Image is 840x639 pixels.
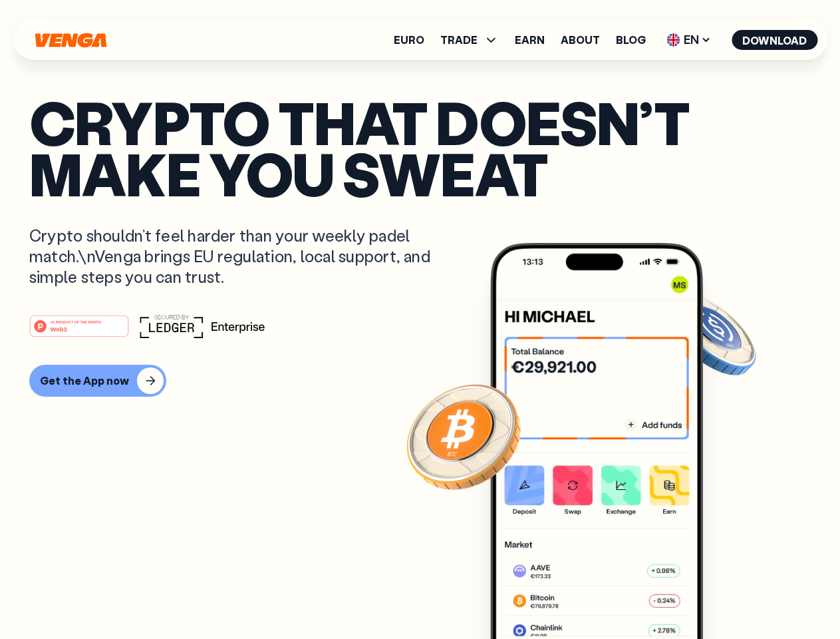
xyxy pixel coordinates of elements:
img: flag-uk [666,33,680,47]
span: TRADE [440,35,478,45]
p: Crypto that doesn’t make you sweat [29,97,811,198]
a: About [561,35,600,45]
button: Download [732,30,817,50]
tspan: Web3 [51,325,67,332]
p: Crypto shouldn’t feel harder than your weekly padel match.\nVenga brings EU regulation, local sup... [29,225,450,288]
a: Earn [515,35,545,45]
span: TRADE [440,32,499,48]
img: Bitcoin [404,376,523,496]
tspan: #1 PRODUCT OF THE MONTH [51,319,101,323]
svg: Home [33,33,108,48]
img: USDC coin [663,286,759,382]
button: Get the App now [29,365,166,397]
a: Euro [394,35,424,45]
a: #1 PRODUCT OF THE MONTHWeb3 [29,323,129,340]
a: Get the App now [29,365,811,397]
span: EN [662,29,716,51]
div: Get the App now [40,374,129,387]
a: Blog [616,35,646,45]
